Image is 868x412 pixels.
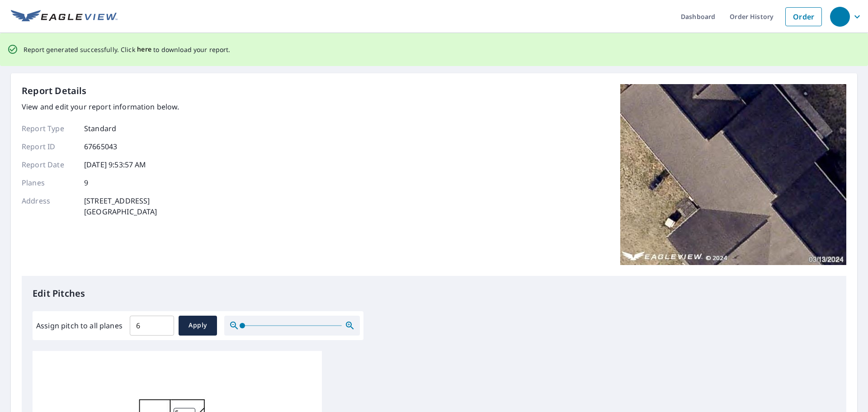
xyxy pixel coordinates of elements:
p: [STREET_ADDRESS] [GEOGRAPHIC_DATA] [84,195,157,217]
label: Assign pitch to all planes [36,320,123,331]
a: Order [785,7,822,26]
p: Edit Pitches [33,287,835,300]
p: [DATE] 9:53:57 AM [84,159,146,170]
p: Report Type [22,123,76,134]
p: Report Date [22,159,76,170]
button: Apply [179,316,217,336]
button: here [137,44,152,55]
p: Report ID [22,141,76,152]
span: Apply [186,320,210,331]
p: Report generated successfully. Click to download your report. [24,44,231,55]
img: EV Logo [11,10,118,24]
p: Report Details [22,84,87,98]
p: 67665043 [84,141,117,152]
img: Top image [620,84,846,265]
p: Standard [84,123,116,134]
p: View and edit your report information below. [22,101,179,112]
p: 9 [84,177,88,188]
input: 00.0 [130,313,174,338]
p: Planes [22,177,76,188]
p: Address [22,195,76,217]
